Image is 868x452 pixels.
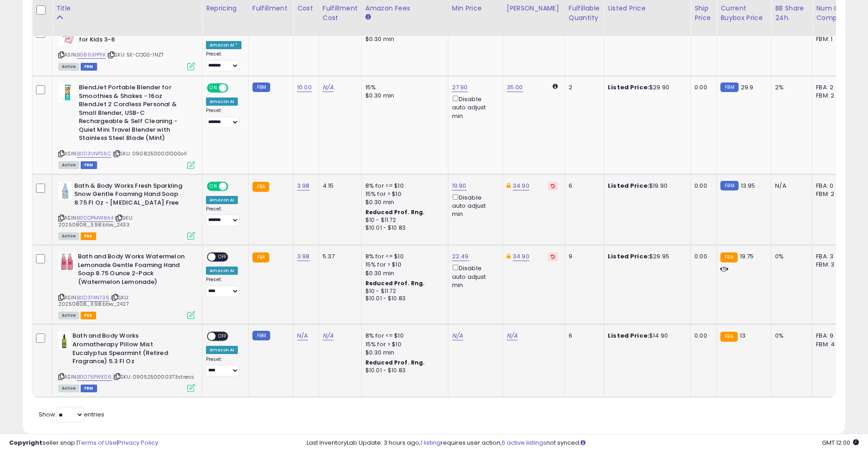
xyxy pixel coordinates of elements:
span: 19.75 [740,252,754,261]
div: $0.30 min [365,349,441,357]
div: 6 [569,332,597,340]
a: N/A [507,331,518,340]
div: FBM: 4 [816,340,846,349]
span: | SKU: 09082500001000oll [113,150,187,157]
div: $10.01 - $10.83 [365,295,441,303]
a: N/A [323,83,334,92]
b: Reduced Prof. Rng. [365,359,425,366]
div: 2% [775,83,805,92]
div: Fulfillment [252,4,289,13]
span: 2025-09-13 12:00 GMT [822,438,859,447]
div: $29.95 [608,252,683,261]
img: 31Y0yHi7r4L._SL40_.jpg [58,332,70,350]
a: 1 listing [421,438,441,447]
div: $19.90 [608,182,683,190]
span: FBM [81,385,97,392]
div: FBM: 3 [816,261,846,269]
div: 0% [775,332,805,340]
div: Amazon Fees [365,4,444,13]
span: 29.9 [741,83,754,92]
div: $10 - $11.72 [365,288,441,295]
div: $10.01 - $10.83 [365,367,441,375]
span: OFF [216,333,230,340]
span: | SKU: 20250808_3.98.bbw_2433 [58,214,133,228]
a: 3.98 [297,181,310,190]
a: 34.90 [513,181,529,190]
b: Bath and Body Works Aromatherapy Pillow Mist Eucalyptus Spearmint (Retired Fragrance) 5.3 Fl Oz [72,332,183,368]
div: Preset: [206,51,241,72]
b: Listed Price: [608,331,649,340]
b: Bath and Body Works Watermelon Lemonade Gentle Foaming Hand Soap 8.75 Ounce 2-Pack (Watermelon Le... [78,252,189,288]
b: BlendJet Portable Blender for Smoothies & Shakes - 16oz BlendJet 2 Cordless Personal & Small Blen... [79,83,190,145]
span: 13.95 [741,181,755,190]
a: Privacy Policy [118,438,158,447]
img: 31gNA-qQ7iL._SL40_.jpg [58,182,72,200]
b: Reduced Prof. Rng. [365,279,425,287]
span: | SKU: 5E-COGS-1NZT [107,51,164,58]
div: $0.30 min [365,92,441,100]
div: 0.00 [694,83,709,92]
span: OFF [216,253,230,261]
div: Disable auto adjust min [452,263,496,289]
span: ON [208,84,219,92]
div: Ship Price [694,4,713,23]
img: 31TZw6WsYWL._SL40_.jpg [58,83,77,102]
div: Min Price [452,4,499,13]
div: 9 [569,252,597,261]
a: 35.00 [507,83,523,92]
div: Fulfillment Cost [323,4,358,23]
div: Disable auto adjust min [452,192,496,219]
a: 22.49 [452,252,469,261]
div: FBM: 2 [816,190,846,198]
div: BB Share 24h. [775,4,808,23]
div: FBM: 2 [816,92,846,100]
span: ON [208,182,219,190]
a: N/A [297,331,308,340]
div: 15% [365,83,441,92]
span: FBM [81,63,97,71]
span: Show: entries [39,410,104,419]
div: 15% for > $10 [365,190,441,198]
a: 19.90 [452,181,467,190]
small: FBA [720,332,737,342]
small: FBM [720,82,738,92]
div: 8% for <= $10 [365,332,441,340]
div: FBM: 1 [816,35,846,43]
a: B0D3T4N736 [77,294,109,302]
b: Listed Price: [608,83,649,92]
div: Amazon AI [206,346,238,354]
span: FBA [81,232,96,240]
div: ASIN: [58,332,195,391]
span: OFF [227,182,241,190]
div: Fulfillable Quantity [569,4,600,23]
span: All listings currently available for purchase on Amazon [58,161,79,169]
div: Preset: [206,356,241,377]
div: Cost [297,4,315,13]
div: Repricing [206,4,245,13]
div: 0% [775,252,805,261]
div: FBA: 9 [816,332,846,340]
div: $0.30 min [365,35,441,43]
i: Calculated using Dynamic Max Price. [553,83,558,89]
small: FBA [720,252,737,262]
span: All listings currently available for purchase on Amazon [58,385,79,392]
div: Num of Comp. [816,4,849,23]
div: $29.90 [608,83,683,92]
i: Revert to store-level Dynamic Max Price [551,184,555,188]
div: 5.37 [323,252,354,261]
a: B00OPMW8A4 [77,214,113,222]
div: $0.30 min [365,198,441,206]
div: ASIN: [58,252,195,318]
i: Revert to store-level Dynamic Max Price [551,254,555,259]
img: 3185yae7uaL._SL40_.jpg [58,27,77,45]
div: Preset: [206,108,241,128]
div: $10 - $11.72 [365,216,441,224]
div: ASIN: [58,182,195,239]
div: Current Buybox Price [720,4,767,23]
div: Amazon AI [206,196,238,204]
a: B0D3VNPS6C [77,150,111,158]
a: N/A [452,331,463,340]
div: Amazon AI [206,98,238,106]
div: 15% for > $10 [365,340,441,349]
a: 6 active listings [502,438,546,447]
